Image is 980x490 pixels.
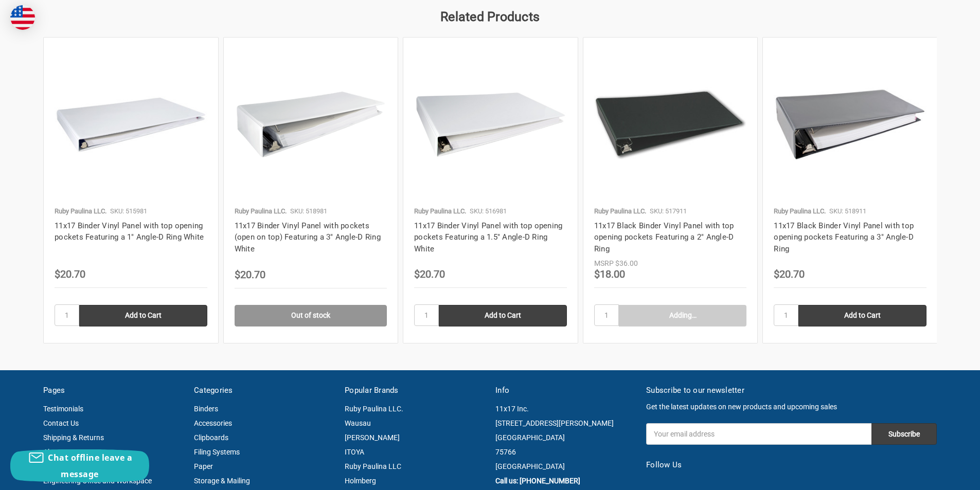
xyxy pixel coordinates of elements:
a: Wausau [345,419,371,427]
a: 11x17 Black Binder Vinyl Panel with top opening pockets Featuring a 2" Angle-D Ring [594,221,734,253]
div: MSRP [594,258,614,269]
a: 11x17 Binder Vinyl Panel with top opening pockets Featuring a 1" Angle-D Ring White [55,221,204,242]
a: Ruby Paulina LLC. [345,405,403,413]
h5: Categories [194,385,334,396]
a: 11x17 Black Binder Vinyl Panel with top opening pockets Featuring a 2" Angle-D Ring [594,48,747,201]
p: Ruby Paulina LLC. [414,206,466,216]
img: 11x17 Black Binder Vinyl Panel with top opening pockets Featuring a 3" Angle-D Ring [774,87,926,162]
h5: Follow Us [646,459,937,471]
p: Ruby Paulina LLC. [55,206,106,216]
p: Ruby Paulina LLC. [774,206,826,216]
a: Filing Systems [194,448,240,456]
p: SKU: 518911 [829,206,866,216]
span: $20.70 [235,268,265,281]
a: Binders [194,405,218,413]
p: Ruby Paulina LLC. [235,206,287,216]
p: SKU: 518981 [290,206,327,216]
img: 11x17 Binder Vinyl Panel with top opening pockets Featuring a 1.5" Angle-D Ring White [414,90,567,159]
input: Your email address [646,423,871,445]
input: Add to Cart [798,305,926,326]
button: Chat offline leave a message [10,449,149,482]
a: Clipboards [194,433,228,442]
a: 11x17 Binder Vinyl Panel with pockets (open on top) Featuring a 3" Angle-D Ring White [235,221,381,253]
a: Paper [194,462,213,470]
span: $20.70 [774,268,805,280]
a: [PERSON_NAME] [345,433,400,442]
p: SKU: 517911 [650,206,687,216]
input: Subscribe [871,423,937,445]
a: 11x17 Binder Vinyl Panel with top opening pockets Featuring a 1.5" Angle-D Ring White [414,48,567,201]
h5: Popular Brands [345,385,485,396]
p: Get the latest updates on new products and upcoming sales [646,402,937,412]
span: $18.00 [594,268,625,280]
address: 11x17 Inc. [STREET_ADDRESS][PERSON_NAME] [GEOGRAPHIC_DATA] 75766 [GEOGRAPHIC_DATA] [495,402,635,474]
a: Accessories [194,419,232,427]
img: 11x17 Black Binder Vinyl Panel with top opening pockets Featuring a 2" Angle-D Ring [594,87,747,162]
h5: Subscribe to our newsletter [646,385,937,396]
a: Out of stock [235,305,387,326]
a: 11x17 Binder Vinyl Panel with top opening pockets Featuring a 1" Angle-D Ring White [55,48,207,201]
img: duty and tax information for United States [10,5,35,30]
p: SKU: 516981 [470,206,507,216]
a: Holmberg [345,477,376,485]
span: Chat offline leave a message [48,452,132,480]
a: Contact Us [43,419,79,427]
h5: Pages [43,385,183,396]
p: Ruby Paulina LLC. [594,206,646,216]
img: 11x17 Binder Vinyl Panel with top opening pockets Featuring a 1" Angle-D Ring White [55,96,207,154]
span: $20.70 [414,268,445,280]
input: Adding… [619,305,747,326]
input: Add to Cart [439,305,567,326]
h5: Info [495,385,635,396]
a: 11x17 Black Binder Vinyl Panel with top opening pockets Featuring a 3" Angle-D Ring [774,48,926,201]
span: $20.70 [55,268,85,280]
a: 11x17 Black Binder Vinyl Panel with top opening pockets Featuring a 3" Angle-D Ring [774,221,914,253]
a: Shipping & Returns [43,433,104,442]
input: Add to Cart [79,305,207,326]
a: 11x17 Binder Vinyl Panel with top opening pockets Featuring a 1.5" Angle-D Ring White [414,221,562,253]
h2: Related Products [43,7,937,27]
a: Ruby Paulina LLC [345,462,401,470]
img: 11x17 Binder Vinyl Panel with pockets Featuring a 3" Angle-D Ring White [235,48,387,201]
a: Storage & Mailing [194,477,250,485]
a: ITOYA [345,448,364,456]
p: SKU: 515981 [110,206,147,216]
a: Testimonials [43,405,83,413]
span: $36.00 [615,259,638,267]
a: Call us: [PHONE_NUMBER] [495,477,580,485]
